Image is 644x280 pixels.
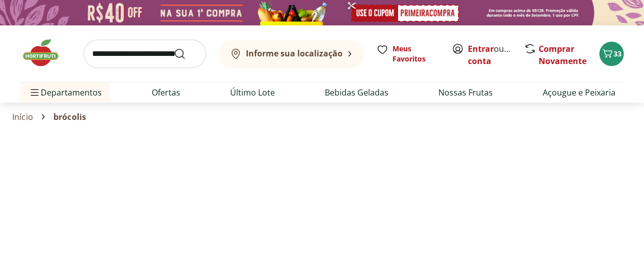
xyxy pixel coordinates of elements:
[613,49,622,58] span: 33
[438,86,493,99] a: Nossas Frutas
[12,112,33,121] a: Início
[376,44,439,64] a: Meus Favoritos
[468,43,494,54] a: Entrar
[218,40,364,68] button: Informe sua localização
[20,38,71,68] img: Hortifruti
[468,43,524,67] a: Criar conta
[325,86,388,99] a: Bebidas Geladas
[53,112,86,121] span: brócolis
[393,44,439,64] span: Meus Favoritos
[543,86,615,99] a: Açougue e Peixaria
[29,80,102,105] span: Departamentos
[468,43,513,67] span: ou
[83,40,206,68] input: search
[174,48,198,60] button: Submit Search
[152,86,180,99] a: Ofertas
[539,43,586,67] a: Comprar Novamente
[29,80,41,105] button: Menu
[599,42,624,66] button: Carrinho
[230,86,275,99] a: Último Lote
[246,48,343,59] b: Informe sua localização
